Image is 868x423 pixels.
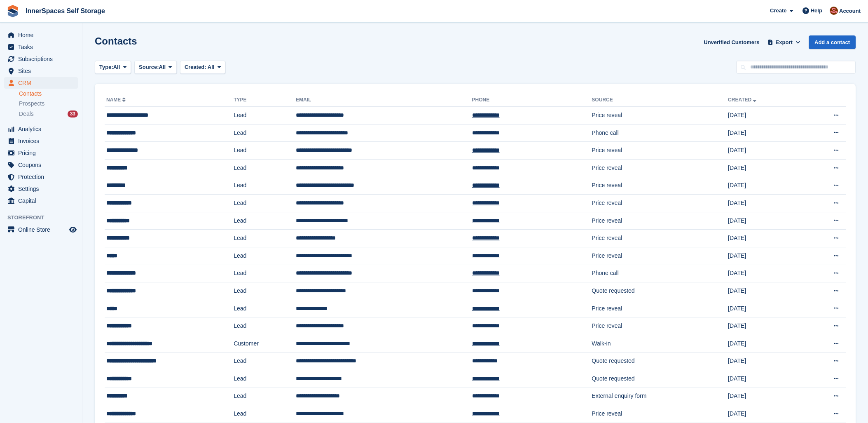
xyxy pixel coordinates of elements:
td: Lead [234,159,296,177]
img: stora-icon-8386f47178a22dfd0bd8f6a31ec36ba5ce8667c1dd55bd0f319d3a0aa187defe.svg [7,5,19,17]
span: Deals [19,110,34,118]
span: Invoices [18,135,68,147]
td: Lead [234,230,296,247]
a: menu [4,135,78,147]
span: All [113,63,120,71]
span: Settings [18,183,68,195]
a: menu [4,171,78,183]
td: Lead [234,247,296,265]
span: All [208,64,215,70]
td: Price reveal [592,142,728,160]
td: Lead [234,212,296,230]
button: Export [766,35,802,49]
td: Lead [234,370,296,388]
span: Analytics [18,123,68,135]
span: Online Store [18,224,68,235]
td: Lead [234,282,296,300]
td: Lead [234,300,296,317]
a: menu [4,159,78,171]
span: CRM [18,77,68,89]
td: [DATE] [728,142,803,160]
a: Created [728,97,758,103]
a: menu [4,65,78,77]
td: Customer [234,335,296,352]
td: Quote requested [592,370,728,388]
button: Type: All [95,61,131,74]
a: Deals 33 [19,110,78,118]
td: Price reveal [592,230,728,247]
a: Preview store [68,225,78,235]
td: [DATE] [728,317,803,335]
td: [DATE] [728,230,803,247]
td: Lead [234,352,296,370]
td: Quote requested [592,282,728,300]
td: [DATE] [728,107,803,125]
td: Price reveal [592,247,728,265]
td: Lead [234,142,296,160]
td: [DATE] [728,370,803,388]
a: menu [4,195,78,207]
td: [DATE] [728,247,803,265]
span: Source: [139,63,159,71]
td: [DATE] [728,335,803,352]
th: Email [296,94,472,107]
span: Type: [99,63,113,71]
td: [DATE] [728,405,803,423]
td: Walk-in [592,335,728,352]
a: menu [4,123,78,135]
td: Lead [234,388,296,405]
td: Price reveal [592,177,728,195]
th: Type [234,94,296,107]
div: 33 [68,110,78,117]
span: Capital [18,195,68,207]
span: All [159,63,166,71]
td: [DATE] [728,159,803,177]
span: Export [776,38,793,47]
span: Sites [18,65,68,77]
span: Coupons [18,159,68,171]
td: [DATE] [728,195,803,212]
td: Price reveal [592,317,728,335]
td: Lead [234,124,296,142]
span: Tasks [18,41,68,53]
span: Pricing [18,147,68,159]
td: Price reveal [592,300,728,317]
td: Price reveal [592,405,728,423]
a: menu [4,41,78,53]
td: External enquiry form [592,388,728,405]
a: InnerSpaces Self Storage [22,4,108,18]
button: Source: All [134,61,177,74]
a: Name [106,97,127,103]
td: Lead [234,317,296,335]
a: menu [4,183,78,195]
td: [DATE] [728,177,803,195]
td: Lead [234,405,296,423]
a: menu [4,77,78,89]
td: [DATE] [728,282,803,300]
td: Phone call [592,265,728,282]
a: menu [4,53,78,65]
span: Storefront [7,214,82,222]
td: [DATE] [728,124,803,142]
a: Contacts [19,90,78,98]
td: [DATE] [728,265,803,282]
span: Created: [185,64,206,70]
span: Create [770,7,786,15]
span: Subscriptions [18,53,68,65]
td: Lead [234,195,296,212]
td: [DATE] [728,388,803,405]
td: Price reveal [592,159,728,177]
th: Phone [472,94,592,107]
span: Prospects [19,100,44,108]
button: Created: All [180,61,225,74]
td: [DATE] [728,212,803,230]
a: menu [4,29,78,41]
span: Home [18,29,68,41]
a: Unverified Customers [700,35,763,49]
span: Account [839,7,861,15]
td: Price reveal [592,107,728,125]
td: Lead [234,177,296,195]
td: [DATE] [728,300,803,317]
span: Protection [18,171,68,183]
td: Lead [234,265,296,282]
